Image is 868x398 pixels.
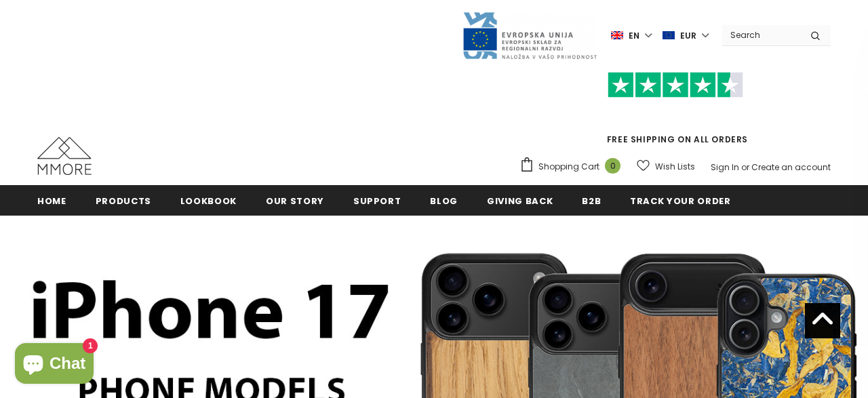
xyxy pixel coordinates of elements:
[582,185,601,216] a: B2B
[180,185,237,216] a: Lookbook
[11,343,98,387] inbox-online-store-chat: Shopify online store chat
[630,185,730,216] a: Track your order
[605,158,620,174] span: 0
[180,195,237,207] span: Lookbook
[266,195,324,207] span: Our Story
[462,11,597,60] img: Javni Razpis
[751,161,831,173] a: Create an account
[582,195,601,207] span: B2B
[96,185,151,216] a: Products
[430,185,458,216] a: Blog
[519,78,831,145] span: FREE SHIPPING ON ALL ORDERS
[353,195,401,207] span: support
[487,195,553,207] span: Giving back
[353,185,401,216] a: support
[538,160,599,174] span: Shopping Cart
[637,155,695,178] a: Wish Lists
[711,161,739,173] a: Sign In
[96,195,151,207] span: Products
[519,98,831,133] iframe: Customer reviews powered by Trustpilot
[629,29,639,43] span: en
[722,25,800,45] input: Search Site
[741,161,749,173] span: or
[630,195,730,207] span: Track your order
[37,195,66,207] span: Home
[37,185,66,216] a: Home
[266,185,324,216] a: Our Story
[430,195,458,207] span: Blog
[487,185,553,216] a: Giving back
[655,160,695,174] span: Wish Lists
[611,30,623,41] img: i-lang-1.png
[519,157,627,177] a: Shopping Cart 0
[462,29,597,41] a: Javni Razpis
[680,29,696,43] span: EUR
[608,72,743,98] img: Trust Pilot Stars
[37,137,92,175] img: MMORE Cases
